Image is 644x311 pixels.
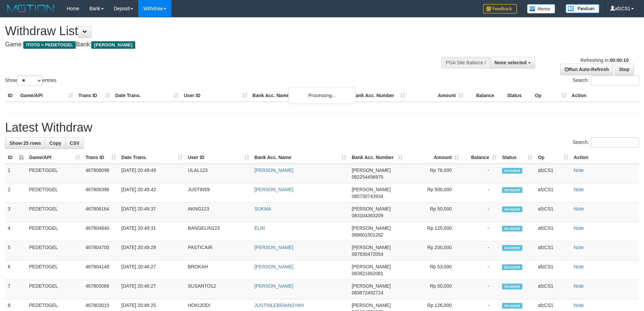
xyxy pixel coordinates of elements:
[502,187,522,193] span: Accepted
[349,151,405,164] th: Bank Acc. Number: activate to sort column ascending
[185,183,252,203] td: JUSTIN59
[535,151,571,164] th: Op: activate to sort column ascending
[580,58,628,63] span: Refreshing in:
[535,241,571,261] td: afzCS1
[119,203,185,222] td: [DATE] 20:49:37
[91,41,135,49] span: [PERSON_NAME]
[288,87,356,104] div: Processing...
[23,41,76,49] span: ITOTO > PEDETOGEL
[466,89,504,102] th: Balance
[352,168,390,173] span: [PERSON_NAME]
[502,303,522,309] span: Accepted
[5,164,26,183] td: 1
[352,251,383,257] span: Copy 087830472054 to clipboard
[5,222,26,241] td: 4
[185,280,252,299] td: SUSANTO12
[5,183,26,203] td: 2
[65,137,84,149] a: CSV
[574,264,584,269] a: Note
[462,280,499,299] td: -
[535,203,571,222] td: afzCS1
[566,4,599,13] img: panduan.png
[352,283,390,289] span: [PERSON_NAME]
[352,290,383,295] span: Copy 083872492724 to clipboard
[119,183,185,203] td: [DATE] 20:49:42
[405,280,462,299] td: Rp 50,000
[352,194,383,199] span: Copy 085730743934 to clipboard
[495,60,527,65] span: None selected
[502,206,522,212] span: Accepted
[250,89,350,102] th: Bank Acc. Name
[462,151,499,164] th: Balance: activate to sort column ascending
[83,261,119,280] td: 467804148
[83,151,119,164] th: Trans ID: activate to sort column ascending
[181,89,250,102] th: User ID
[535,280,571,299] td: afzCS1
[352,213,383,218] span: Copy 083104363209 to clipboard
[83,164,119,183] td: 467808098
[83,280,119,299] td: 467803089
[352,232,383,238] span: Copy 089601501282 to clipboard
[483,4,517,14] img: Feedback.jpg
[83,222,119,241] td: 467804840
[5,3,56,14] img: MOTION_logo.png
[26,203,83,222] td: PEDETOGEL
[442,57,490,68] div: PGA Site Balance /
[408,89,466,102] th: Amount
[615,64,634,75] a: Stop
[26,261,83,280] td: PEDETOGEL
[70,140,79,146] span: CSV
[352,271,383,276] span: Copy 083821662081 to clipboard
[504,89,532,102] th: Status
[574,168,584,173] a: Note
[352,206,390,212] span: [PERSON_NAME]
[502,264,522,270] span: Accepted
[591,75,639,86] input: Search:
[405,164,462,183] td: Rp 76,000
[574,225,584,231] a: Note
[352,174,383,180] span: Copy 082254456975 to clipboard
[462,164,499,183] td: -
[574,187,584,192] a: Note
[535,164,571,183] td: afzCS1
[5,75,56,86] label: Show entries
[5,121,639,134] h1: Latest Withdraw
[83,183,119,203] td: 467806396
[560,64,613,75] a: Run Auto-Refresh
[532,89,569,102] th: Op
[119,280,185,299] td: [DATE] 20:46:27
[405,183,462,203] td: Rp 500,000
[26,151,83,164] th: Game/API: activate to sort column ascending
[405,241,462,261] td: Rp 200,000
[352,264,390,269] span: [PERSON_NAME]
[574,206,584,212] a: Note
[502,168,522,174] span: Accepted
[26,280,83,299] td: PEDETOGEL
[9,140,41,146] span: Show 25 rows
[573,137,639,148] label: Search:
[462,203,499,222] td: -
[5,241,26,261] td: 5
[573,75,639,86] label: Search:
[119,241,185,261] td: [DATE] 20:49:29
[591,137,639,148] input: Search:
[255,264,293,269] a: [PERSON_NAME]
[185,151,252,164] th: User ID: activate to sort column ascending
[5,280,26,299] td: 7
[462,222,499,241] td: -
[405,151,462,164] th: Amount: activate to sort column ascending
[255,168,293,173] a: [PERSON_NAME]
[502,284,522,289] span: Accepted
[610,58,628,63] strong: 00:00:10
[462,261,499,280] td: -
[119,222,185,241] td: [DATE] 20:49:31
[5,41,423,48] h4: Game: Bank:
[113,89,181,102] th: Date Trans.
[569,89,639,102] th: Action
[352,245,390,250] span: [PERSON_NAME]
[18,89,76,102] th: Game/API
[5,203,26,222] td: 3
[535,261,571,280] td: afzCS1
[571,151,639,164] th: Action
[255,283,293,289] a: [PERSON_NAME]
